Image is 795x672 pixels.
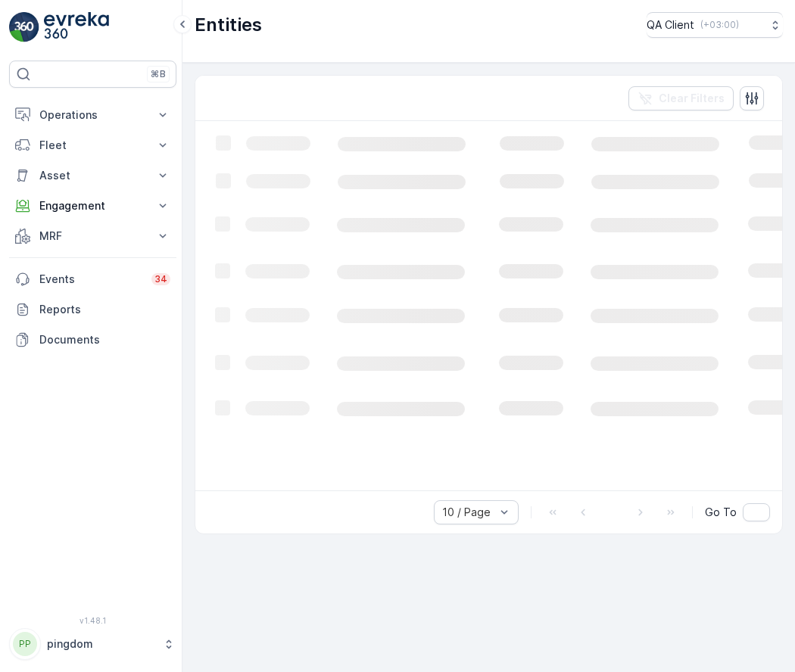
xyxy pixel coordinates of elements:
a: Documents [9,325,176,355]
div: PP [13,632,37,656]
a: Reports [9,294,176,325]
p: Engagement [39,198,146,213]
a: Events34 [9,264,176,294]
button: QA Client(+03:00) [647,12,783,38]
p: ( +03:00 ) [700,19,739,31]
img: logo_light-DOdMpM7g.png [44,12,109,42]
p: Reports [39,302,170,317]
button: Operations [9,100,176,130]
p: Fleet [39,138,146,153]
p: Entities [195,13,262,37]
button: Asset [9,160,176,191]
p: QA Client [647,17,694,33]
p: ⌘B [151,68,166,80]
button: MRF [9,221,176,251]
button: Fleet [9,130,176,160]
p: MRF [39,229,146,244]
p: Events [39,272,142,287]
p: pingdom [47,636,155,652]
img: logo [9,12,39,42]
p: Operations [39,107,146,123]
button: PPpingdom [9,628,176,660]
p: Clear Filters [659,91,725,106]
p: 34 [154,273,167,285]
button: Engagement [9,191,176,221]
span: v 1.48.1 [9,616,176,625]
p: Asset [39,168,146,183]
button: Clear Filters [628,86,734,110]
span: Go To [705,505,737,520]
p: Documents [39,332,170,347]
